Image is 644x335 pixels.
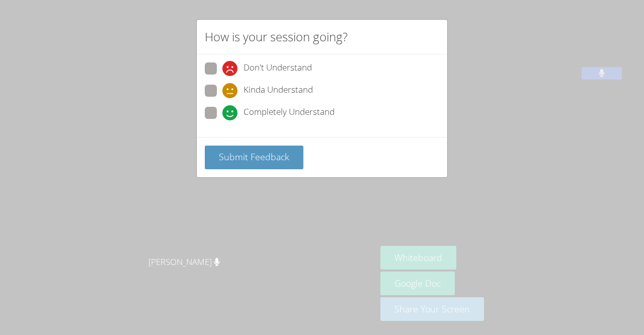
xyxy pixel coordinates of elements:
button: Submit Feedback [205,146,303,169]
h2: How is your session going? [205,28,348,46]
span: Completely Understand [244,105,335,120]
span: Kinda Understand [244,83,313,98]
span: Submit Feedback [219,151,289,163]
span: Don't Understand [244,61,312,76]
